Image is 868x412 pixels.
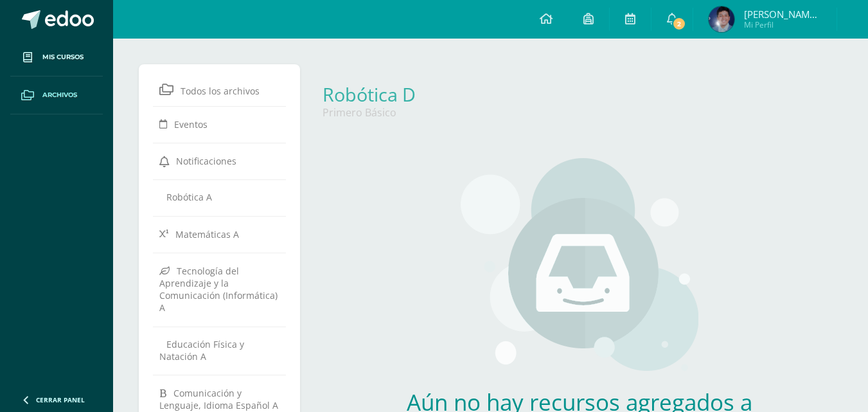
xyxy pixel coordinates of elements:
[159,387,278,411] span: Comunicación y Lenguaje, Idioma Español A
[709,6,734,32] img: c19a17ca7209ded823c72f0f9f79b0e8.png
[323,82,416,107] a: Robótica D
[672,17,686,31] span: 2
[159,112,279,136] a: Eventos
[159,338,244,363] span: Educación Física y Natación A
[159,333,279,368] a: Educación Física y Natación A
[744,19,821,30] span: Mi Perfil
[159,265,278,314] span: Tecnología del Aprendizaje y la Comunicación (Informática) A
[159,259,279,319] a: Tecnología del Aprendizaje y la Comunicación (Informática) A
[159,78,279,101] a: Todos los archivos
[323,82,837,107] div: Robótica D
[176,155,236,167] span: Notificaciones
[159,222,279,246] a: Matemáticas A
[42,52,84,62] span: Mis cursos
[42,90,77,100] span: Archivos
[166,191,212,203] span: Robótica A
[10,76,103,114] a: Archivos
[10,39,103,76] a: Mis cursos
[159,149,279,172] a: Notificaciones
[181,85,260,97] span: Todos los archivos
[159,186,279,208] a: Robótica A
[744,8,821,21] span: [PERSON_NAME] [PERSON_NAME]
[175,228,239,240] span: Matemáticas A
[36,395,85,404] span: Cerrar panel
[174,118,208,130] span: Eventos
[461,158,698,377] img: stages.png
